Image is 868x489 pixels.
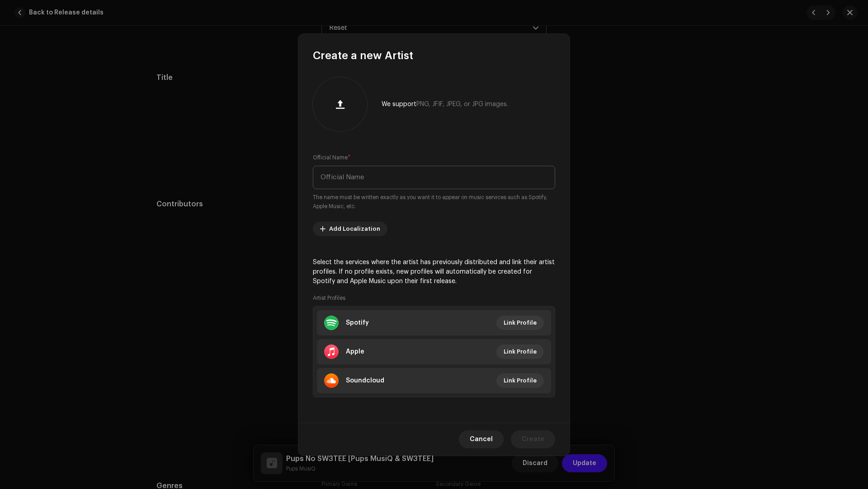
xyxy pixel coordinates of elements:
[313,293,345,303] small: Artist Profiles
[313,258,555,286] p: Select the services where the artist has previously distributed and link their artist profiles. I...
[496,345,544,359] button: Link Profile
[329,220,380,238] span: Add Localization
[511,430,555,448] button: Create
[496,316,544,330] button: Link Profile
[522,430,544,448] span: Create
[382,101,508,108] div: We support
[346,348,364,355] div: Apple
[346,319,369,326] div: Spotify
[416,101,508,107] span: PNG, JFIF, JPEG, or JPG images.
[313,222,387,236] button: Add Localization
[313,153,348,162] small: Official Name
[459,430,504,448] button: Cancel
[470,430,493,448] span: Cancel
[504,314,537,332] span: Link Profile
[504,343,537,361] span: Link Profile
[313,193,555,211] small: The name must be written exactly as you want it to appear on music services such as Spotify, Appl...
[504,372,537,390] span: Link Profile
[313,48,413,63] span: Create a new Artist
[496,373,544,388] button: Link Profile
[346,377,384,384] div: Soundcloud
[313,166,555,189] input: Official Name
